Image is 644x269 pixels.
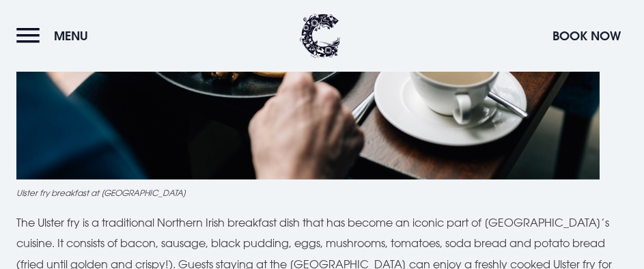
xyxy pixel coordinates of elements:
button: Menu [16,21,95,51]
img: Clandeboye Lodge [300,14,341,58]
figcaption: Ulster fry breakfast at [GEOGRAPHIC_DATA] [16,186,628,199]
button: Book Now [546,21,628,51]
span: Menu [54,28,88,44]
